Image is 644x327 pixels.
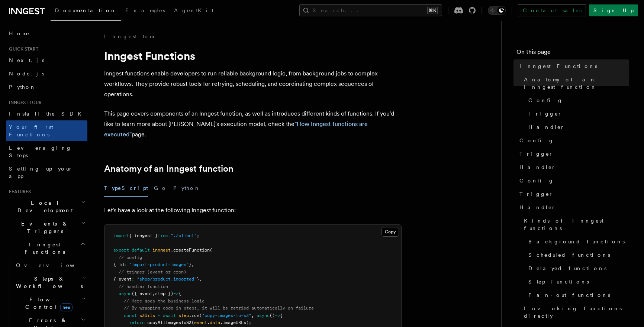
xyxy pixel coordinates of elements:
a: Anatomy of an Inngest function [104,163,234,174]
a: Your first Functions [6,120,87,141]
span: Anatomy of an Inngest function [524,76,629,91]
button: Python [173,180,200,197]
span: "import-product-images" [129,262,189,267]
span: Handler [528,123,565,131]
a: Python [6,80,87,94]
a: Background functions [525,235,629,248]
span: Overview [16,262,93,268]
span: Leveraging Steps [9,145,72,158]
span: Config [528,97,563,104]
span: Delayed functions [528,265,606,272]
span: Features [6,189,31,195]
span: } [189,262,191,267]
a: Inngest Functions [516,59,629,73]
a: Invoking functions directly [521,302,629,323]
span: : [124,262,126,267]
a: Examples [121,2,170,20]
span: Inngest Functions [6,241,80,256]
a: AgentKit [170,2,218,20]
span: ; [197,233,199,238]
span: Home [9,30,30,37]
span: Install the SDK [9,111,86,117]
span: => [173,291,178,296]
p: This page covers components of an Inngest function, as well as introduces different kinds of func... [104,109,402,140]
span: return [129,320,145,325]
a: Overview [13,259,87,272]
a: Sign Up [589,4,638,16]
span: Events & Triggers [6,220,81,235]
span: Inngest Functions [519,62,597,70]
span: Kinds of Inngest functions [524,217,629,232]
span: Examples [125,7,165,13]
kbd: ⌘K [427,7,438,14]
button: Steps & Workflows [13,272,87,293]
a: Trigger [516,187,629,201]
span: copyAllImagesToS3 [147,320,191,325]
span: Next.js [9,57,44,63]
span: // trigger (event or cron) [119,269,186,275]
span: Scheduled functions [528,251,610,259]
a: Setting up your app [6,162,87,183]
span: async [257,313,270,318]
span: = [158,313,160,318]
span: . [207,320,210,325]
a: Contact sales [518,4,586,16]
span: ({ event [132,291,152,296]
span: Documentation [55,7,116,13]
a: Anatomy of an Inngest function [521,73,629,94]
h4: On this page [516,48,629,59]
span: const [124,313,137,318]
span: => [275,313,280,318]
span: data [210,320,220,325]
a: Config [525,94,629,107]
span: .imageURLs); [220,320,251,325]
span: Setting up your app [9,166,73,179]
span: Step functions [528,278,589,285]
span: "shop/product.imported" [137,276,197,282]
span: // config [119,255,142,260]
span: Background functions [528,238,625,245]
span: Trigger [528,110,562,117]
span: Your first Functions [9,124,53,137]
span: default [132,247,150,253]
button: Events & Triggers [6,217,87,238]
a: Trigger [525,107,629,120]
a: Handler [516,161,629,174]
a: Delayed functions [525,262,629,275]
span: Trigger [519,150,553,158]
button: Local Development [6,196,87,217]
a: Handler [516,201,629,214]
span: { [280,313,283,318]
span: Handler [519,204,556,211]
span: Quick start [6,46,38,52]
span: } [197,276,199,282]
span: ( [210,247,212,253]
span: "copy-images-to-s3" [202,313,251,318]
span: { event [113,276,132,282]
span: Trigger [519,190,553,198]
span: Node.js [9,71,44,77]
button: TypeScript [104,180,148,197]
span: "./client" [171,233,197,238]
span: Local Development [6,199,81,214]
h1: Inngest Functions [104,49,402,62]
p: Inngest functions enable developers to run reliable background logic, from background jobs to com... [104,68,402,100]
span: Fan-out functions [528,291,610,299]
button: Flow Controlnew [13,293,87,314]
span: // Here goes the business logic [124,298,205,304]
span: ( [199,313,202,318]
button: Search...⌘K [299,4,442,16]
a: Config [516,174,629,187]
span: import [113,233,129,238]
a: Inngest tour [104,33,156,40]
span: await [163,313,176,318]
span: : [132,276,134,282]
a: Install the SDK [6,107,87,120]
span: Config [519,137,554,144]
a: Home [6,27,87,40]
span: inngest [152,247,171,253]
span: export [113,247,129,253]
span: step }) [155,291,173,296]
span: Python [9,84,36,90]
button: Inngest Functions [6,238,87,259]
